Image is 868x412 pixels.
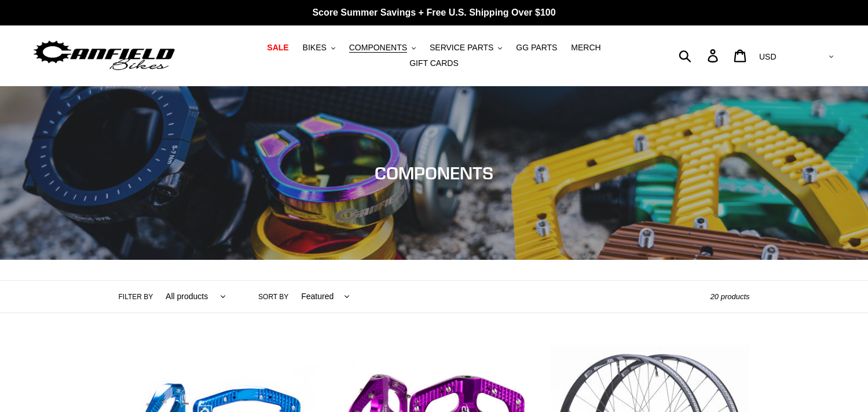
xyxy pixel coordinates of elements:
[409,58,459,68] span: GIFT CARDS
[303,43,327,53] span: BIKES
[349,43,407,53] span: COMPONENTS
[404,56,464,71] a: GIFT CARDS
[430,43,493,53] span: SERVICE PARTS
[375,163,493,183] span: COMPONENTS
[710,292,750,301] span: 20 products
[424,40,508,56] button: SERVICE PARTS
[258,292,288,302] label: Sort by
[267,43,288,53] span: SALE
[261,40,294,56] a: SALE
[510,40,563,56] a: GG PARTS
[571,43,600,53] span: MERCH
[516,43,557,53] span: GG PARTS
[565,40,606,56] a: MERCH
[343,40,422,56] button: COMPONENTS
[297,40,341,56] button: BIKES
[685,43,715,68] input: Search
[119,292,153,302] label: Filter by
[32,38,177,74] img: Canfield Bikes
